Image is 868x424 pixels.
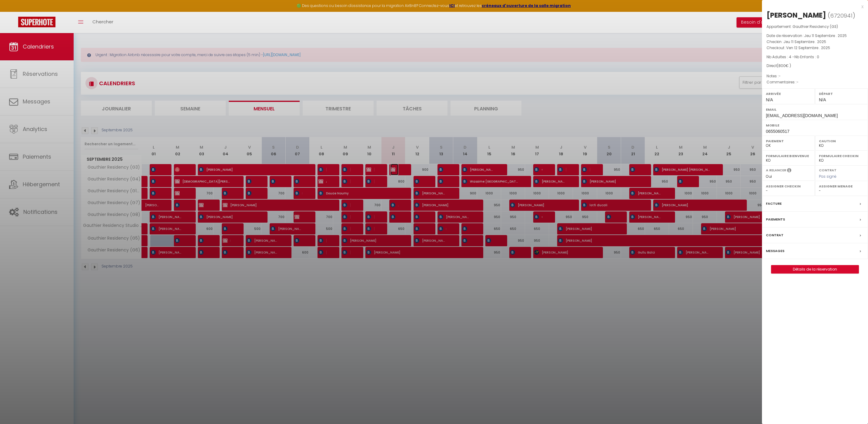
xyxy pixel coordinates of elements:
label: Arrivée [766,91,811,97]
div: [PERSON_NAME] [767,10,826,20]
span: Nb Enfants : 0 [794,54,819,59]
span: 0655060517 [766,129,790,134]
p: Checkin : [767,39,863,45]
label: Formulaire Bienvenue [766,153,811,159]
span: - [796,79,799,85]
label: Assigner Checkin [766,183,811,189]
span: N/A [819,97,826,102]
span: Nb Adultes : 4 - [767,54,819,59]
p: Checkout : [767,45,863,51]
span: Jeu 11 Septembre . 2025 [783,39,826,44]
span: Gauthier Residency (G3) [793,24,838,29]
i: Sélectionner OUI si vous souhaiter envoyer les séquences de messages post-checkout [787,168,791,174]
span: [EMAIL_ADDRESS][DOMAIN_NAME] [766,113,838,118]
span: 6720941 [830,12,853,19]
span: Pas signé [819,174,836,179]
span: ( ) [828,11,855,20]
label: Départ [819,91,864,97]
label: Facture [766,200,782,207]
span: 800 [778,63,786,68]
label: Messages [766,248,784,254]
label: Mobile [766,122,864,128]
a: Détails de la réservation [771,265,859,273]
label: Contrat [766,232,783,238]
span: Ven 12 Septembre . 2025 [786,45,830,50]
span: Jeu 11 Septembre . 2025 [804,33,847,38]
span: N/A [766,97,773,102]
p: Appartement : [767,24,863,30]
span: - [779,73,781,79]
label: Paiement [766,138,811,144]
label: Email [766,106,864,113]
label: Paiements [766,216,785,223]
iframe: Chat [842,397,863,419]
label: Contrat [819,168,836,172]
label: Caution [819,138,864,144]
p: Notes : [767,73,863,79]
span: ( € ) [777,63,791,68]
button: Ouvrir le widget de chat LiveChat [5,2,23,21]
div: Direct [767,63,863,69]
label: A relancer [766,168,786,173]
label: Formulaire Checkin [819,153,864,159]
p: Date de réservation : [767,33,863,39]
label: Assigner Menage [819,183,864,189]
div: x [762,3,863,10]
p: Commentaires : [767,79,863,85]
